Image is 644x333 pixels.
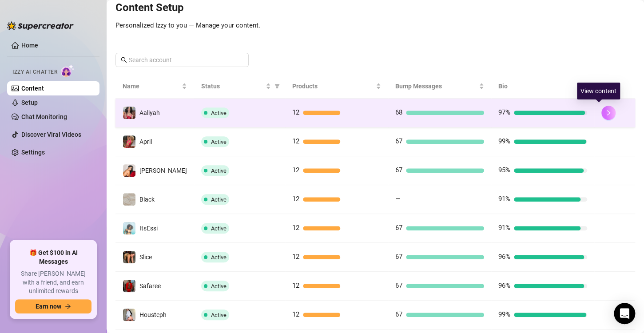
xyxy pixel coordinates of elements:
[123,251,135,263] img: Slice
[123,135,135,148] img: April
[211,283,227,289] span: Active
[395,281,402,289] span: 67
[395,310,402,318] span: 67
[498,137,510,145] span: 99%
[395,253,402,261] span: 67
[211,254,227,261] span: Active
[139,282,161,289] span: Safaree
[292,81,374,91] span: Products
[211,139,227,145] span: Active
[139,311,167,318] span: Housteph
[21,85,44,92] a: Content
[211,196,227,203] span: Active
[292,137,299,145] span: 12
[292,281,299,289] span: 12
[21,42,38,49] a: Home
[211,312,227,318] span: Active
[139,225,158,232] span: ItsEssi
[211,225,227,232] span: Active
[292,253,299,261] span: 12
[121,57,127,63] span: search
[139,254,152,261] span: Slice
[395,166,402,174] span: 67
[614,303,635,324] div: Open Intercom Messenger
[123,309,135,321] img: Housteph
[21,113,67,120] a: Chat Monitoring
[498,195,510,203] span: 91%
[285,74,388,99] th: Products
[605,110,612,116] span: right
[139,138,152,145] span: April
[61,64,75,77] img: AI Chatter
[395,137,402,145] span: 67
[498,108,510,116] span: 97%
[139,109,160,116] span: Aaliyah
[139,196,155,203] span: Black
[388,74,491,99] th: Bump Messages
[21,99,38,106] a: Setup
[395,108,402,116] span: 68
[273,79,282,93] span: filter
[498,310,510,318] span: 99%
[129,55,236,65] input: Search account
[21,131,81,138] a: Discover Viral Videos
[123,222,135,234] img: ItsEssi
[498,253,510,261] span: 96%
[395,224,402,232] span: 67
[395,81,477,91] span: Bump Messages
[274,83,280,89] span: filter
[292,310,299,318] span: 12
[123,193,135,206] img: Black
[21,149,45,156] a: Settings
[292,224,299,232] span: 12
[15,299,91,313] button: Earn nowarrow-right
[498,224,510,232] span: 91%
[395,195,401,203] span: —
[123,107,135,119] img: Aaliyah
[115,1,635,15] h3: Content Setup
[211,167,227,174] span: Active
[194,74,285,99] th: Status
[292,166,299,174] span: 12
[12,68,57,76] span: Izzy AI Chatter
[292,108,299,116] span: 12
[577,83,620,99] div: View content
[65,303,71,309] span: arrow-right
[491,74,594,99] th: Bio
[115,74,194,99] th: Name
[139,167,187,174] span: [PERSON_NAME]
[201,81,264,91] span: Status
[36,303,61,310] span: Earn now
[15,270,91,296] span: Share [PERSON_NAME] with a friend, and earn unlimited rewards
[601,106,616,120] button: right
[498,166,510,174] span: 95%
[498,281,510,289] span: 96%
[15,249,91,266] span: 🎁 Get $100 in AI Messages
[498,81,580,91] span: Bio
[292,195,299,203] span: 12
[123,81,180,91] span: Name
[115,21,260,29] span: Personalized Izzy to you — Manage your content.
[211,110,227,116] span: Active
[7,21,74,30] img: logo-BBDzfeDw.svg
[123,164,135,177] img: Sophia
[123,280,135,292] img: Safaree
